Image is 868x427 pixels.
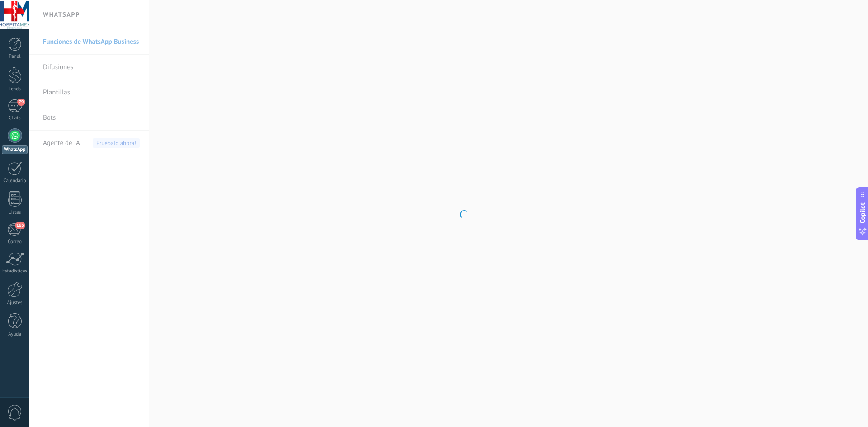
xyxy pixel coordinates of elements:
span: 79 [17,99,25,106]
div: Estadísticas [2,268,28,274]
div: Ajustes [2,300,28,306]
div: Leads [2,86,28,92]
span: Copilot [858,202,867,223]
div: Calendario [2,178,28,184]
div: Ayuda [2,332,28,338]
span: 165 [15,222,25,229]
div: Chats [2,115,28,121]
div: WhatsApp [2,145,28,154]
div: Correo [2,239,28,245]
div: Panel [2,54,28,60]
div: Listas [2,210,28,216]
